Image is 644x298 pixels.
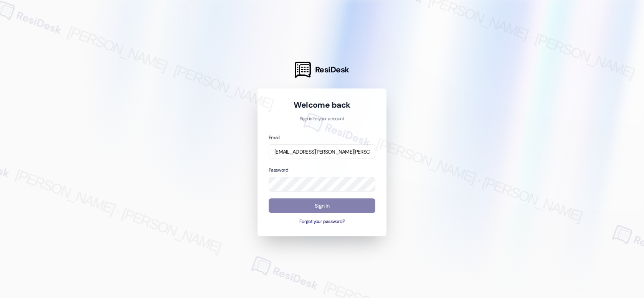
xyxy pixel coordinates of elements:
[269,218,375,225] button: Forgot your password?
[269,134,279,141] label: Email
[315,64,349,75] span: ResiDesk
[269,198,375,213] button: Sign In
[269,116,375,123] p: Sign in to your account
[269,100,375,110] h1: Welcome back
[269,167,288,173] label: Password
[269,144,375,159] input: name@example.com
[295,62,311,78] img: ResiDesk Logo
